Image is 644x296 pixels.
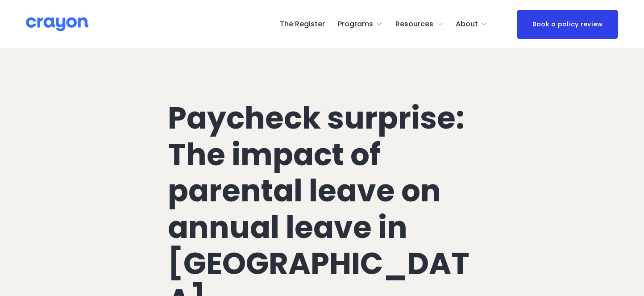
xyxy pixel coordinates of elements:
[26,17,88,32] img: Crayon
[456,18,478,31] span: About
[338,18,373,31] span: Programs
[395,17,443,31] a: folder dropdown
[280,17,325,31] a: The Register
[517,10,618,39] a: Book a policy review
[456,17,488,31] a: folder dropdown
[338,17,383,31] a: folder dropdown
[395,18,433,31] span: Resources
